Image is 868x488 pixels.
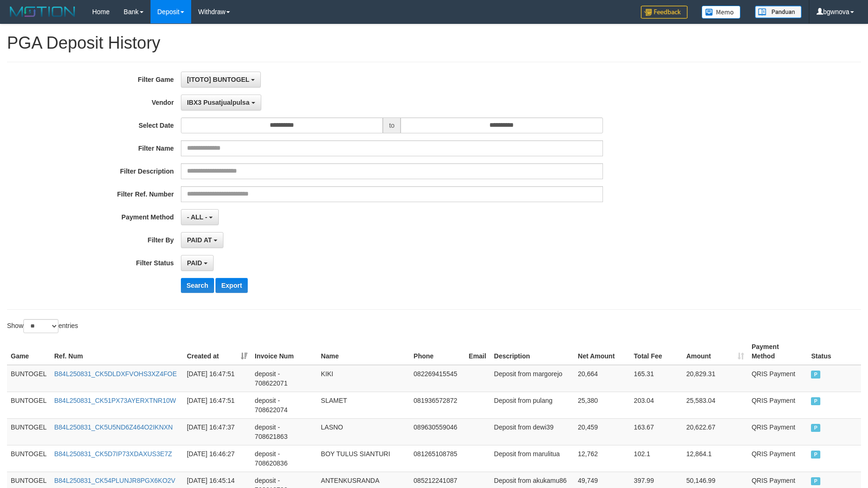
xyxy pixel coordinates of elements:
[187,259,202,267] span: PAID
[215,278,247,293] button: Export
[630,338,682,365] th: Total Fee
[630,418,682,445] td: 163.67
[7,319,78,333] label: Show entries
[251,338,317,365] th: Invoice Num
[7,338,50,365] th: Game
[54,397,176,404] a: B84L250831_CK51PX73AYERXTNR10W
[410,365,465,392] td: 082269415545
[748,365,808,392] td: QRIS Payment
[54,370,177,378] a: B84L250831_CK5DLDXFVOHS3XZ4FOE
[755,6,802,18] img: panduan.png
[7,392,50,418] td: BUNTOGEL
[7,418,50,445] td: BUNTOGEL
[251,418,317,445] td: deposit - 708621863
[383,117,401,133] span: to
[181,95,261,110] button: IBX3 Pusatjualpulsa
[23,319,58,333] select: Showentries
[682,392,748,418] td: 25,583.04
[317,445,410,472] td: BOY TULUS SIANTURI
[181,72,261,87] button: [ITOTO] BUNTOGEL
[811,397,820,405] span: PAID
[183,418,251,445] td: [DATE] 16:47:37
[7,365,50,392] td: BUNTOGEL
[187,99,250,106] span: IBX3 Pusatjualpulsa
[317,365,410,392] td: KIKI
[181,278,214,293] button: Search
[641,6,688,19] img: Feedback.jpg
[682,445,748,472] td: 12,864.1
[410,445,465,472] td: 081265108785
[317,418,410,445] td: LASNO
[410,392,465,418] td: 081936572872
[183,392,251,418] td: [DATE] 16:47:51
[811,371,820,379] span: PAID
[574,365,630,392] td: 20,664
[574,418,630,445] td: 20,459
[54,423,173,431] a: B84L250831_CK5U5ND6Z464O2IKNXN
[702,6,741,19] img: Button%20Memo.svg
[183,365,251,392] td: [DATE] 16:47:51
[682,418,748,445] td: 20,622.67
[490,418,574,445] td: Deposit from dewi39
[7,5,78,19] img: MOTION_logo.png
[54,477,175,484] a: B84L250831_CK54PLUNJR8PGX6KO2V
[748,445,808,472] td: QRIS Payment
[807,338,861,365] th: Status
[748,392,808,418] td: QRIS Payment
[630,365,682,392] td: 165.31
[50,338,183,365] th: Ref. Num
[317,338,410,365] th: Name
[574,392,630,418] td: 25,380
[811,424,820,432] span: PAID
[682,338,748,365] th: Amount: activate to sort column ascending
[490,338,574,365] th: Description
[251,445,317,472] td: deposit - 708620836
[181,209,219,225] button: - ALL -
[187,76,250,83] span: [ITOTO] BUNTOGEL
[317,392,410,418] td: SLAMET
[410,418,465,445] td: 089630559046
[811,451,820,459] span: PAID
[682,365,748,392] td: 20,829.31
[748,338,808,365] th: Payment Method
[7,445,50,472] td: BUNTOGEL
[490,392,574,418] td: Deposit from pulang
[251,365,317,392] td: deposit - 708622071
[465,338,490,365] th: Email
[54,450,172,458] a: B84L250831_CK5D7IP73XDAXUS3E7Z
[490,365,574,392] td: Deposit from margorejo
[181,255,214,271] button: PAID
[811,477,820,485] span: PAID
[630,392,682,418] td: 203.04
[7,34,861,52] h1: PGA Deposit History
[183,338,251,365] th: Created at: activate to sort column ascending
[181,232,223,248] button: PAID AT
[251,392,317,418] td: deposit - 708622074
[187,236,212,244] span: PAID AT
[574,445,630,472] td: 12,762
[490,445,574,472] td: Deposit from marulitua
[187,213,208,221] span: - ALL -
[748,418,808,445] td: QRIS Payment
[183,445,251,472] td: [DATE] 16:46:27
[630,445,682,472] td: 102.1
[410,338,465,365] th: Phone
[574,338,630,365] th: Net Amount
